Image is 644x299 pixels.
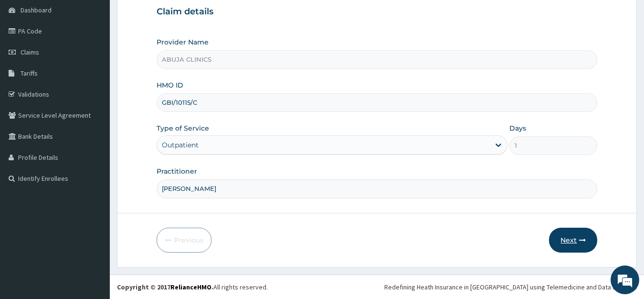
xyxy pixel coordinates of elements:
[549,228,597,253] button: Next
[157,7,598,17] h3: Claim details
[21,69,38,78] span: Tariffs
[21,48,39,56] span: Claims
[18,48,39,72] img: d_794563401_company_1708531726252_794563401
[117,283,213,291] strong: Copyright © 2017 .
[157,5,179,28] div: Minimize live chat window
[157,37,209,47] label: Provider Name
[170,283,211,291] a: RelianceHMO
[157,228,211,253] button: Previous
[21,6,52,14] span: Dashboard
[157,179,598,198] input: Enter Name
[50,54,160,66] div: Chat with us now
[55,89,132,186] span: We're online!
[384,282,637,292] div: Redefining Heath Insurance in [GEOGRAPHIC_DATA] using Telemedicine and Data Science!
[509,123,526,133] label: Days
[157,166,197,176] label: Practitioner
[5,198,182,232] textarea: Type your message and hit 'Enter'
[110,275,644,299] footer: All rights reserved.
[157,93,598,112] input: Enter HMO ID
[162,140,199,150] div: Outpatient
[157,80,183,90] label: HMO ID
[157,123,209,133] label: Type of Service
